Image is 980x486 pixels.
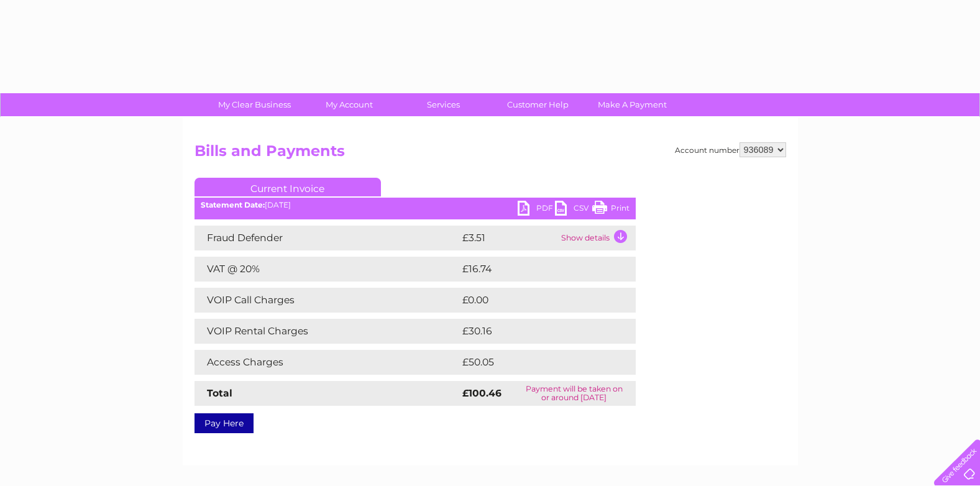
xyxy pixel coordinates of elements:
b: Statement Date: [201,200,265,209]
td: Show details [558,226,636,250]
td: Access Charges [195,350,459,375]
a: Make A Payment [581,93,684,116]
td: £50.05 [459,350,611,375]
a: CSV [555,201,592,219]
td: Payment will be taken on or around [DATE] [513,381,635,406]
td: VAT @ 20% [195,257,459,282]
td: £3.51 [459,226,558,250]
strong: £100.46 [462,387,501,399]
div: [DATE] [195,201,636,209]
td: VOIP Rental Charges [195,319,459,344]
div: Account number [675,142,786,157]
h2: Bills and Payments [195,142,786,166]
td: £0.00 [459,288,607,313]
a: Print [592,201,630,219]
td: £30.16 [459,319,610,344]
a: PDF [518,201,555,219]
a: Pay Here [195,413,254,433]
strong: Total [207,387,232,399]
td: VOIP Call Charges [195,288,459,313]
a: Customer Help [487,93,589,116]
td: Fraud Defender [195,226,459,250]
a: My Clear Business [203,93,306,116]
a: Current Invoice [195,178,381,196]
a: Services [392,93,495,116]
a: My Account [298,93,400,116]
td: £16.74 [459,257,610,282]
